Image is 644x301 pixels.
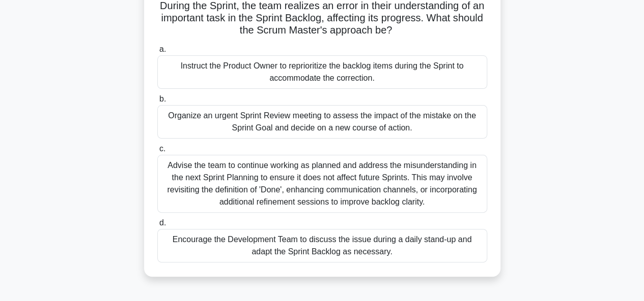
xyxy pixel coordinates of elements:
[159,94,166,103] span: b.
[159,45,166,53] span: a.
[157,155,487,213] div: Advise the team to continue working as planned and address the misunderstanding in the next Sprin...
[157,55,487,89] div: Instruct the Product Owner to reprioritize the backlog items during the Sprint to accommodate the...
[159,144,165,153] span: c.
[157,229,487,262] div: Encourage the Development Team to discuss the issue during a daily stand-up and adapt the Sprint ...
[157,105,487,139] div: Organize an urgent Sprint Review meeting to assess the impact of the mistake on the Sprint Goal a...
[159,218,166,227] span: d.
